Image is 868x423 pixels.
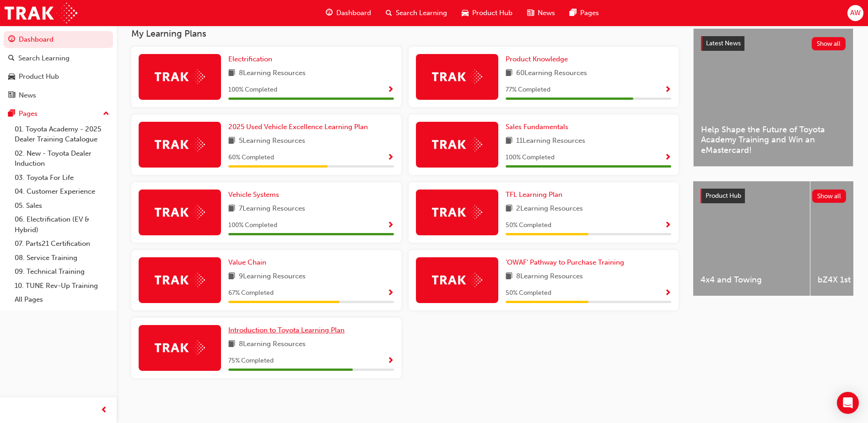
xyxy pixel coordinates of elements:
[239,271,306,282] span: 9 Learning Resources
[228,339,235,350] span: book-icon
[228,203,235,215] span: book-icon
[664,154,671,162] span: Show Progress
[228,190,283,200] a: Vehicle Systems
[387,287,394,299] button: Show Progress
[516,136,585,147] span: 11 Learning Resources
[506,258,624,266] span: 'OWAF' Pathway to Purchase Training
[11,293,113,307] a: All Pages
[228,271,235,282] span: book-icon
[454,4,520,22] a: car-iconProduct Hub
[228,152,274,163] span: 60 % Completed
[664,222,671,230] span: Show Progress
[701,189,846,203] a: Product HubShow all
[228,356,274,366] span: 75 % Completed
[693,28,853,167] a: Latest NewsShow allHelp Shape the Future of Toyota Academy Training and Win an eMastercard!
[506,190,562,199] span: TFL Learning Plan
[387,220,394,231] button: Show Progress
[387,357,394,365] span: Show Progress
[18,53,70,64] div: Search Learning
[8,36,15,44] span: guage-icon
[506,54,571,65] a: Product Knowledge
[472,8,512,18] span: Product Hub
[228,257,270,268] a: Value Chain
[580,8,599,18] span: Pages
[4,50,113,67] a: Search Learning
[11,237,113,251] a: 07. Parts21 Certification
[706,192,741,200] span: Product Hub
[155,205,205,219] img: Trak
[19,108,38,119] div: Pages
[664,152,671,163] button: Show Progress
[387,355,394,367] button: Show Progress
[8,54,15,63] span: search-icon
[432,70,482,84] img: Trak
[155,137,205,152] img: Trak
[850,8,861,18] span: AW
[228,190,279,199] span: Vehicle Systems
[11,146,113,171] a: 02. New - Toyota Dealer Induction
[228,123,368,131] span: 2025 Used Vehicle Excellence Learning Plan
[506,203,512,215] span: book-icon
[11,279,113,293] a: 10. TUNE Rev-Up Training
[155,273,205,287] img: Trak
[506,271,512,282] span: book-icon
[239,68,306,79] span: 8 Learning Resources
[506,288,551,298] span: 50 % Completed
[506,123,568,131] span: Sales Fundamentals
[4,31,113,48] a: Dashboard
[4,105,113,122] button: Pages
[19,90,36,101] div: News
[4,29,113,105] button: DashboardSearch LearningProduct HubNews
[538,8,555,18] span: News
[378,4,454,22] a: search-iconSearch Learning
[837,392,859,414] div: Open Intercom Messenger
[701,36,846,51] a: Latest NewsShow all
[701,125,846,156] span: Help Shape the Future of Toyota Academy Training and Win an eMastercard!
[4,68,113,85] a: Product Hub
[11,265,113,279] a: 09. Technical Training
[693,181,810,296] a: 4x4 and Towing
[8,92,15,100] span: news-icon
[155,341,205,355] img: Trak
[155,70,205,84] img: Trak
[701,275,803,285] span: 4x4 and Towing
[506,136,512,147] span: book-icon
[516,271,583,282] span: 8 Learning Resources
[506,55,568,63] span: Product Knowledge
[228,288,274,298] span: 67 % Completed
[8,73,15,81] span: car-icon
[387,152,394,163] button: Show Progress
[506,190,566,200] a: TFL Learning Plan
[387,154,394,162] span: Show Progress
[11,184,113,199] a: 04. Customer Experience
[11,251,113,265] a: 08. Service Training
[847,5,863,21] button: AW
[396,8,447,18] span: Search Learning
[506,85,550,95] span: 77 % Completed
[228,220,277,231] span: 100 % Completed
[103,108,109,120] span: up-icon
[516,68,587,79] span: 60 Learning Resources
[11,122,113,146] a: 01. Toyota Academy - 2025 Dealer Training Catalogue
[664,289,671,298] span: Show Progress
[387,222,394,230] span: Show Progress
[228,325,348,336] a: Introduction to Toyota Learning Plan
[228,122,372,132] a: 2025 Used Vehicle Excellence Learning Plan
[228,85,277,95] span: 100 % Completed
[228,54,276,65] a: Electrification
[131,28,679,39] h3: My Learning Plans
[506,122,572,132] a: Sales Fundamentals
[228,136,235,147] span: book-icon
[8,110,15,118] span: pages-icon
[570,7,577,19] span: pages-icon
[11,199,113,213] a: 05. Sales
[239,203,305,215] span: 7 Learning Resources
[432,205,482,219] img: Trak
[516,203,583,215] span: 2 Learning Resources
[812,190,846,203] button: Show all
[520,4,562,22] a: news-iconNews
[326,7,333,19] span: guage-icon
[228,258,266,266] span: Value Chain
[228,55,272,63] span: Electrification
[5,3,77,23] img: Trak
